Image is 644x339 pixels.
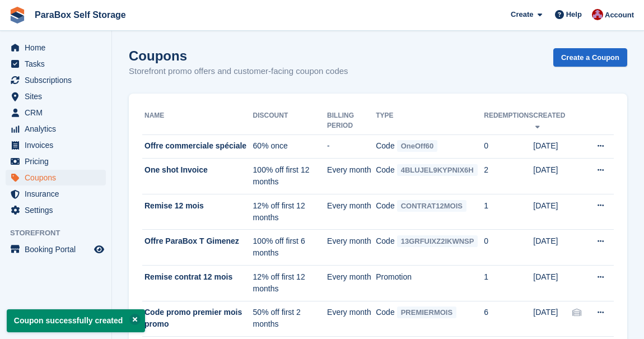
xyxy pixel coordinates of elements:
[327,266,376,301] td: Every month
[129,65,348,78] p: Storefront promo offers and customer-facing coupon codes
[6,105,106,120] a: menu
[25,154,92,169] span: Pricing
[327,194,376,230] td: Every month
[142,134,253,159] td: Offre commerciale spéciale
[376,107,484,135] th: Type
[253,301,328,337] td: 50% off first 2 months
[327,301,376,337] td: Every month
[533,112,565,129] a: Created
[484,194,533,230] td: 1
[397,140,438,152] span: OneOff60
[397,235,478,247] span: 13GRFUIXZ2IKWNSP
[6,40,106,55] a: menu
[484,107,533,135] th: Redemptions
[25,202,92,218] span: Settings
[25,242,92,257] span: Booking Portal
[6,170,106,185] a: menu
[376,134,484,159] td: Code
[605,10,634,21] span: Account
[533,266,572,301] td: [DATE]
[327,159,376,194] td: Every month
[142,301,253,337] td: Code promo premier mois promo
[397,164,478,176] span: 4BLUJEL9KYPNIX6H
[397,307,456,318] span: PREMIERMOIS
[253,134,328,159] td: 60% once
[253,194,328,230] td: 12% off first 12 months
[142,266,253,301] td: Remise contrat 12 mois
[397,200,466,212] span: CONTRAT12MOIS
[30,6,130,24] a: ParaBox Self Storage
[6,121,106,137] a: menu
[6,154,106,169] a: menu
[25,186,92,202] span: Insurance
[253,159,328,194] td: 100% off first 12 months
[484,266,533,301] td: 1
[142,230,253,266] td: Offre ParaBox T Gimenez
[25,40,92,55] span: Home
[10,227,111,239] span: Storefront
[533,159,572,194] td: [DATE]
[533,301,572,337] td: [DATE]
[6,186,106,202] a: menu
[25,89,92,104] span: Sites
[533,194,572,230] td: [DATE]
[376,194,484,230] td: Code
[25,56,92,72] span: Tasks
[142,194,253,230] td: Remise 12 mois
[533,134,572,159] td: [DATE]
[592,9,603,20] img: Yan Grandjean
[566,9,582,20] span: Help
[25,170,92,185] span: Coupons
[142,107,253,135] th: Name
[511,9,533,20] span: Create
[6,72,106,88] a: menu
[6,202,106,218] a: menu
[129,48,348,63] h1: Coupons
[9,7,26,24] img: stora-icon-8386f47178a22dfd0bd8f6a31ec36ba5ce8667c1dd55bd0f319d3a0aa187defe.svg
[484,230,533,266] td: 0
[92,243,106,256] a: Preview store
[484,159,533,194] td: 2
[327,134,376,159] td: -
[376,301,484,337] td: Code
[25,105,92,120] span: CRM
[253,230,328,266] td: 100% off first 6 months
[553,48,627,67] a: Create a Coupon
[6,137,106,153] a: menu
[6,56,106,72] a: menu
[253,266,328,301] td: 12% off first 12 months
[25,137,92,153] span: Invoices
[142,159,253,194] td: One shot Invoice
[7,309,145,332] p: Coupon successfully created
[376,230,484,266] td: Code
[484,134,533,159] td: 0
[484,301,533,337] td: 6
[327,107,376,135] th: Billing Period
[25,72,92,88] span: Subscriptions
[376,159,484,194] td: Code
[6,242,106,257] a: menu
[25,121,92,137] span: Analytics
[253,107,328,135] th: Discount
[376,266,484,301] td: Promotion
[327,230,376,266] td: Every month
[6,89,106,104] a: menu
[533,230,572,266] td: [DATE]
